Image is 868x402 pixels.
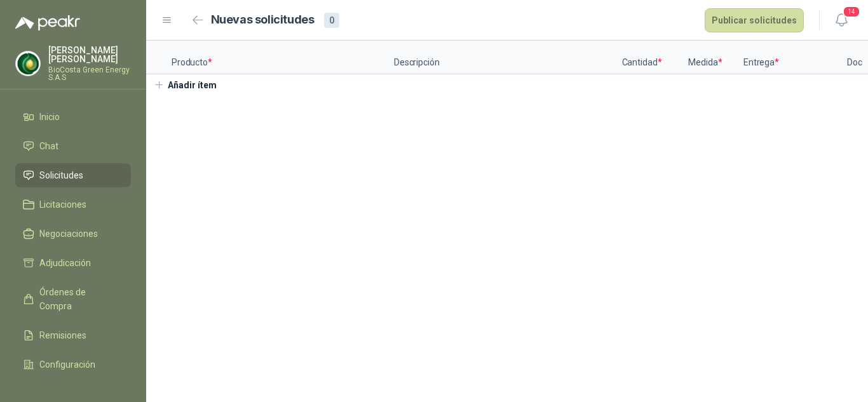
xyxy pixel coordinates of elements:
p: Descripción [394,41,616,74]
a: Órdenes de Compra [15,280,131,318]
div: 0 [324,13,339,28]
a: Remisiones [15,323,131,347]
a: Inicio [15,105,131,129]
a: Configuración [15,352,131,377]
a: Licitaciones [15,192,131,217]
span: Adjudicación [39,256,91,270]
span: 14 [843,6,860,18]
span: Remisiones [39,328,86,342]
p: Producto [172,41,394,74]
button: 14 [830,9,853,32]
h2: Nuevas solicitudes [211,11,315,29]
img: Logo peakr [15,15,80,30]
span: Negociaciones [39,227,98,241]
a: Negociaciones [15,222,131,246]
a: Solicitudes [15,163,131,187]
button: Publicar solicitudes [705,8,804,32]
p: Entrega [743,41,839,74]
p: [PERSON_NAME] [PERSON_NAME] [48,46,131,64]
p: BioCosta Green Energy S.A.S [48,66,131,81]
a: Chat [15,134,131,158]
span: Configuración [39,358,95,372]
span: Inicio [39,110,60,124]
span: Órdenes de Compra [39,285,119,313]
span: Solicitudes [39,168,83,182]
p: Cantidad [616,41,667,74]
p: Medida [667,41,743,74]
span: Licitaciones [39,198,86,211]
button: Añadir ítem [146,74,224,96]
span: Chat [39,139,58,153]
img: Company Logo [16,51,40,76]
a: Adjudicación [15,251,131,275]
